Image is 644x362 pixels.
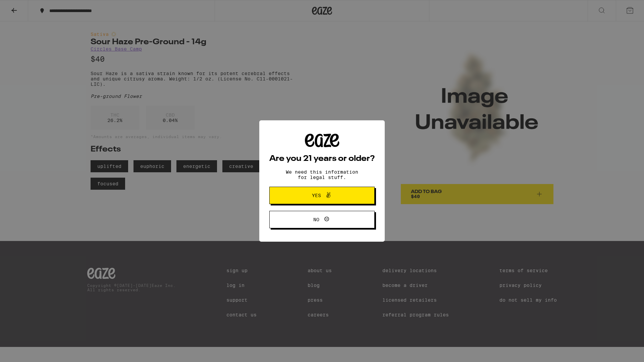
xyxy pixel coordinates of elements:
[269,187,375,204] button: Yes
[312,193,321,198] span: Yes
[280,169,364,180] p: We need this information for legal stuff.
[269,211,375,228] button: No
[313,217,319,222] span: No
[269,155,375,163] h2: Are you 21 years or older?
